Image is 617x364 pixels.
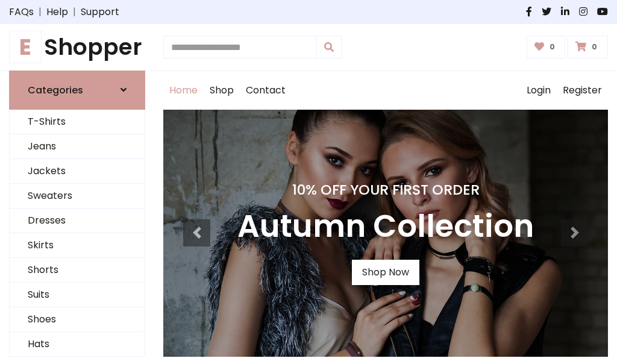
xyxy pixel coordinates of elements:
[352,260,419,285] a: Shop Now
[589,42,600,52] span: 0
[9,71,145,110] a: Categories
[204,71,240,110] a: Shop
[9,34,145,61] h1: Shopper
[68,5,81,19] span: |
[9,31,42,63] span: E
[10,184,145,209] a: Sweaters
[10,134,145,159] a: Jeans
[9,34,145,61] a: EShopper
[10,283,145,307] a: Suits
[521,71,557,110] a: Login
[10,332,145,357] a: Hats
[10,209,145,233] a: Dresses
[163,71,204,110] a: Home
[10,258,145,283] a: Shorts
[237,208,534,245] h3: Autumn Collection
[9,5,34,19] a: FAQs
[557,71,608,110] a: Register
[10,110,145,134] a: T-Shirts
[547,42,558,52] span: 0
[34,5,46,19] span: |
[28,84,83,96] h6: Categories
[10,159,145,184] a: Jackets
[568,36,608,58] a: 0
[10,233,145,258] a: Skirts
[527,36,566,58] a: 0
[237,181,534,198] h4: 10% Off Your First Order
[81,5,119,19] a: Support
[240,71,292,110] a: Contact
[46,5,68,19] a: Help
[10,307,145,332] a: Shoes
